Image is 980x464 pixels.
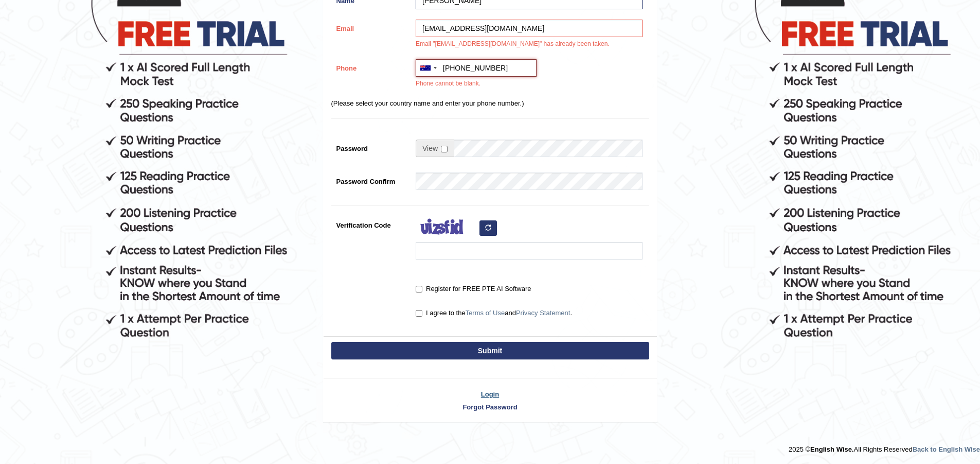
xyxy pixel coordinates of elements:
a: Privacy Statement [516,309,571,317]
div: 2025 © All Rights Reserved [789,439,980,454]
button: Submit [331,342,649,359]
a: Back to English Wise [913,445,980,453]
label: Phone [331,59,411,73]
label: Email [331,20,411,33]
input: I agree to theTerms of UseandPrivacy Statement. [416,310,422,317]
a: Forgot Password [324,402,657,412]
div: Australia: +61 [416,60,440,76]
label: Verification Code [331,216,411,230]
input: +61 412 345 678 [416,59,537,77]
strong: English Wise. [810,445,853,453]
label: Password Confirm [331,173,411,186]
p: (Please select your country name and enter your phone number.) [331,98,649,108]
a: Terms of Use [466,309,505,317]
a: Login [324,389,657,399]
label: Password [331,140,411,153]
label: Register for FREE PTE AI Software [416,284,531,294]
input: Register for FREE PTE AI Software [416,286,422,293]
label: I agree to the and . [416,308,572,318]
input: Show/Hide Password [441,146,448,152]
